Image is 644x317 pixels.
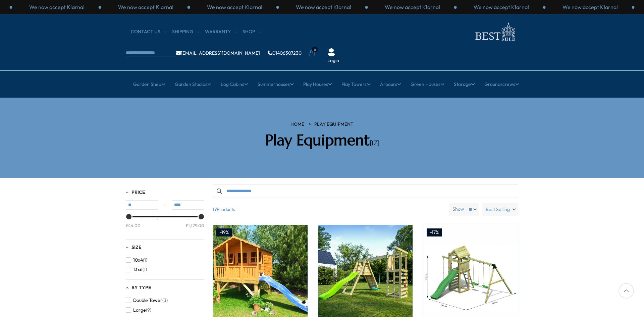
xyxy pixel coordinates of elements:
img: logo [471,21,518,43]
p: We now accept Klarna! [562,3,618,11]
div: £1,129.00 [185,222,204,228]
p: We now accept Klarna! [118,3,173,11]
span: By Type [131,284,151,290]
label: Best Selling [482,203,518,216]
a: Garden Shed [133,76,165,93]
span: [17] [370,139,379,147]
a: Play Towers [341,76,371,93]
div: £44.00 [126,222,141,228]
p: We now accept Klarna! [474,3,529,11]
a: [EMAIL_ADDRESS][DOMAIN_NAME] [176,51,260,55]
button: 10x4 [126,255,147,265]
div: 2 / 3 [190,3,279,11]
span: (1) [143,267,147,272]
a: Arbours [380,76,401,93]
label: Show [452,206,464,213]
a: Shop [243,29,262,35]
button: 13x6 [126,265,147,274]
a: Log Cabins [221,76,248,93]
a: Login [327,57,339,64]
span: Double Tower [133,298,162,303]
a: Groundscrews [484,76,519,93]
input: Search products [213,184,518,198]
p: We now accept Klarna! [296,3,351,11]
span: (1) [143,257,147,263]
span: (9) [146,307,151,313]
span: Size [131,244,142,250]
p: We now accept Klarna! [207,3,262,11]
div: 3 / 3 [12,3,101,11]
p: We now accept Klarna! [29,3,85,11]
a: 0 [308,50,315,57]
button: Large [126,305,151,315]
a: HOME [290,121,304,128]
a: Warranty [205,29,237,35]
a: CONTACT US [131,29,167,35]
b: 17 [213,203,217,216]
span: 0 [312,47,318,52]
h2: Play Equipment [226,131,418,149]
span: Best Selling [486,203,510,216]
p: We now accept Klarna! [385,3,440,11]
a: Play Houses [303,76,332,93]
span: Products [210,203,446,216]
a: Storage [454,76,475,93]
span: 10x4 [133,257,143,263]
div: 1 / 3 [368,3,457,11]
input: Max value [172,200,204,210]
div: 2 / 3 [457,3,546,11]
div: 3 / 3 [279,3,368,11]
a: Play Equipment [314,121,354,128]
div: 1 / 3 [101,3,190,11]
span: Large [133,307,146,313]
a: Green Houses [411,76,444,93]
div: -19% [216,228,232,236]
a: Garden Studios [175,76,211,93]
div: 3 / 3 [546,3,635,11]
button: Double Tower [126,296,168,305]
a: Summerhouses [258,76,294,93]
img: User Icon [327,48,335,56]
span: - [158,202,172,208]
span: (3) [162,298,168,303]
div: -17% [427,228,442,236]
a: 01406307230 [268,51,302,55]
span: Price [131,189,145,195]
input: Min value [126,200,158,210]
span: 13x6 [133,267,143,272]
a: Shipping [172,29,200,35]
div: Price [126,216,204,234]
